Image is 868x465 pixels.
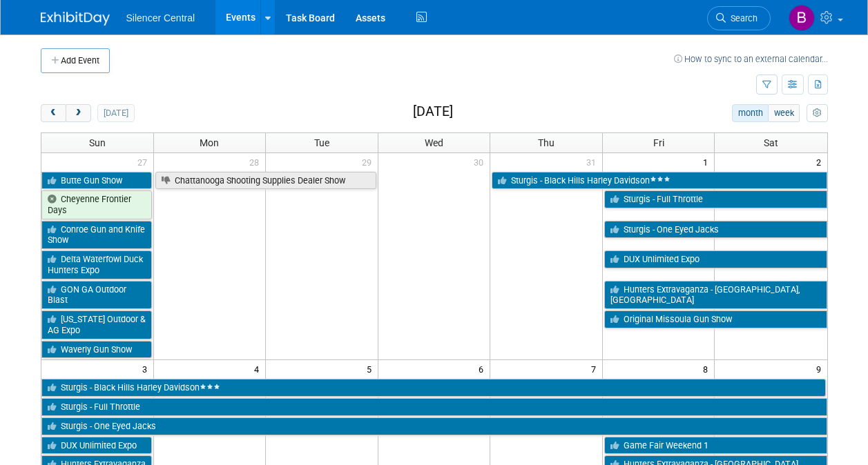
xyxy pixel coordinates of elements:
button: myCustomButton [807,104,827,122]
a: Sturgis - Full Throttle [41,398,827,416]
img: ExhibitDay [41,12,110,26]
img: Billee Page [789,5,815,31]
button: month [732,104,769,122]
a: Sturgis - Black Hills Harley Davidson [41,379,826,397]
a: Sturgis - One Eyed Jacks [41,417,827,435]
span: 7 [590,360,602,377]
a: Waverly Gun Show [41,341,152,359]
button: week [768,104,800,122]
span: Silencer Central [126,12,195,23]
a: Cheyenne Frontier Days [41,190,152,219]
a: Chattanooga Shooting Supplies Dealer Show [155,172,376,190]
span: 5 [365,360,378,377]
button: prev [41,104,66,122]
button: next [66,104,91,122]
span: 2 [815,153,827,170]
a: Butte Gun Show [41,172,152,190]
a: Hunters Extravaganza - [GEOGRAPHIC_DATA], [GEOGRAPHIC_DATA] [604,281,827,309]
span: Fri [653,137,664,148]
a: Sturgis - Black Hills Harley Davidson [492,172,827,190]
span: 4 [253,360,265,377]
a: Sturgis - Full Throttle [604,190,827,208]
span: 6 [477,360,490,377]
a: Conroe Gun and Knife Show [41,221,152,249]
span: Mon [200,137,219,148]
span: 1 [702,153,714,170]
button: Add Event [41,48,110,73]
i: Personalize Calendar [813,109,822,118]
a: Original Missoula Gun Show [604,310,827,328]
span: 28 [248,153,265,170]
span: 30 [472,153,490,170]
button: [DATE] [97,104,134,122]
span: Tue [314,137,329,148]
span: 31 [585,153,602,170]
span: 29 [360,153,378,170]
a: Delta Waterfowl Duck Hunters Expo [41,250,152,279]
a: Sturgis - One Eyed Jacks [604,221,827,239]
a: Search [707,6,771,30]
span: Wed [425,137,443,148]
a: DUX Unlimited Expo [41,437,152,455]
span: Thu [538,137,554,148]
span: 9 [815,360,827,377]
span: Sat [764,137,778,148]
a: Game Fair Weekend 1 [604,437,827,455]
span: 8 [702,360,714,377]
span: Search [726,13,758,23]
span: 3 [141,360,153,377]
a: GON GA Outdoor Blast [41,281,152,309]
a: [US_STATE] Outdoor & AG Expo [41,310,152,339]
h2: [DATE] [413,104,453,119]
span: Sun [89,137,106,148]
span: 27 [136,153,153,170]
a: How to sync to an external calendar... [674,54,828,64]
a: DUX Unlimited Expo [604,250,827,268]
